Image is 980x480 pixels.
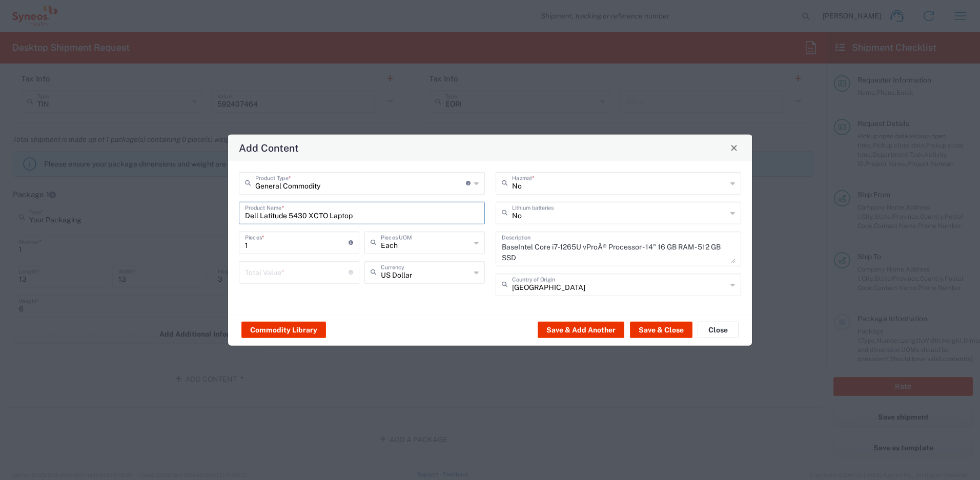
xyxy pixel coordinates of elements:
button: Commodity Library [241,322,326,338]
button: Close [698,322,739,338]
button: Save & Add Another [538,322,624,338]
h4: Add Content [239,140,299,155]
button: Save & Close [630,322,692,338]
button: Close [727,140,741,155]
